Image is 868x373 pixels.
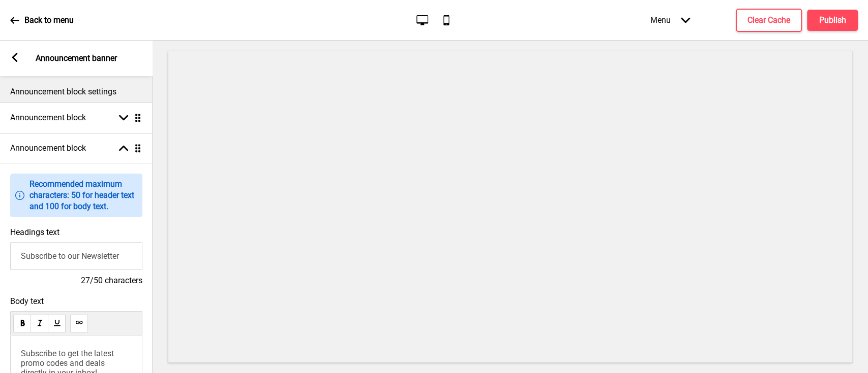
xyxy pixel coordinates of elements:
h4: Publish [819,15,846,26]
p: Back to menu [24,15,74,26]
button: italic [31,315,48,332]
p: Announcement banner [36,53,117,64]
h4: Announcement block [10,143,86,154]
label: Headings text [10,227,59,237]
p: Recommended maximum characters: 50 for header text and 100 for body text. [29,179,137,212]
button: bold [13,315,31,332]
p: Announcement block settings [10,86,142,97]
h4: Clear Cache [747,15,790,26]
button: link [70,315,88,332]
h4: Announcement block [10,112,86,123]
button: underline [48,315,66,332]
button: Publish [807,10,858,31]
span: Body text [10,296,142,306]
h4: 27/50 characters [10,275,142,286]
div: Menu [640,5,700,35]
a: Back to menu [10,7,74,34]
button: Clear Cache [736,9,802,32]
